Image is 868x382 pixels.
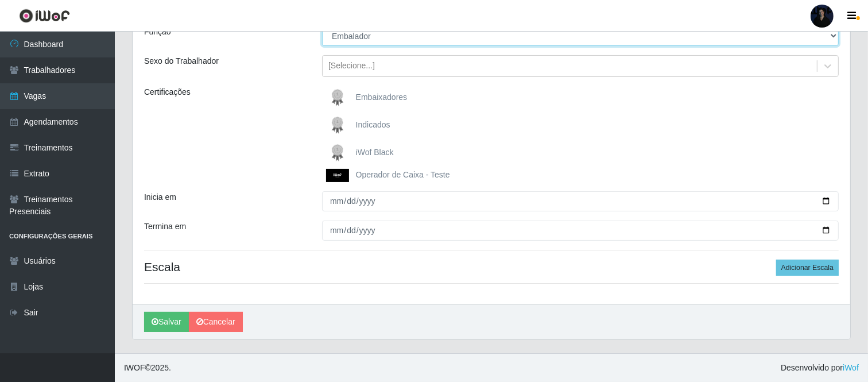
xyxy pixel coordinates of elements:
input: 00/00/0000 [322,221,839,241]
img: iWof Black [326,141,354,164]
h4: Escala [144,260,839,274]
label: Certificações [144,86,191,98]
span: Desenvolvido por [781,362,859,374]
img: Indicados [326,114,354,137]
img: Operador de Caixa - Teste [326,169,354,182]
span: Embaixadores [356,92,408,102]
label: Termina em [144,221,186,233]
img: CoreUI Logo [19,9,70,23]
a: Cancelar [189,312,243,332]
button: Salvar [144,312,189,332]
span: iWof Black [356,148,394,157]
label: Função [144,26,171,38]
div: [Selecione...] [328,60,375,72]
span: IWOF [124,363,145,372]
input: 00/00/0000 [322,191,839,211]
button: Adicionar Escala [776,260,839,276]
span: © 2025 . [124,362,171,374]
a: iWof [843,363,859,372]
img: Embaixadores [326,86,354,109]
label: Sexo do Trabalhador [144,55,219,67]
span: Indicados [356,120,390,129]
span: Operador de Caixa - Teste [356,170,450,179]
label: Inicia em [144,191,176,203]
